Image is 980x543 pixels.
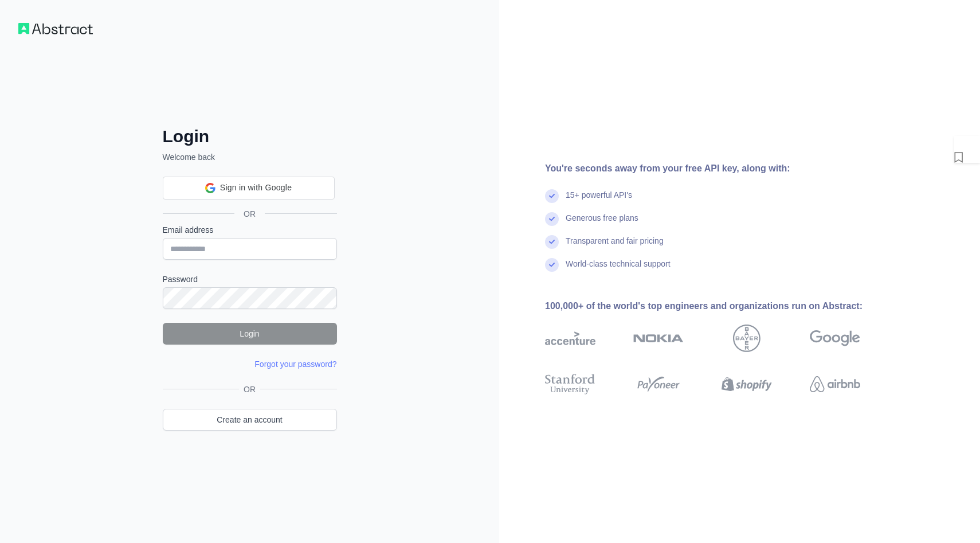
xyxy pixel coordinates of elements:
[545,299,897,313] div: 100,000+ of the world's top engineers and organizations run on Abstract:
[545,162,897,175] div: You're seconds away from your free API key, along with:
[220,182,292,194] span: Sign in with Google
[733,325,761,352] img: bayer
[163,126,337,147] h2: Login
[566,235,664,258] div: Transparent and fair pricing
[545,372,595,397] img: stanford university
[545,235,559,249] img: check mark
[566,189,632,212] div: 15+ powerful API's
[254,360,336,369] a: Forgot your password?
[163,323,337,345] button: Login
[234,208,265,220] span: OR
[163,409,337,431] a: Create an account
[954,152,963,163] img: Saved Icon
[163,274,337,285] label: Password
[722,372,772,397] img: shopify
[545,189,559,203] img: check mark
[163,224,337,236] label: Email address
[545,212,559,226] img: check mark
[566,258,671,281] div: World-class technical support
[566,212,638,235] div: Generous free plans
[633,325,684,352] img: nokia
[545,258,559,272] img: check mark
[954,136,966,149] img: Editorialist Icon
[163,177,335,200] div: Sign in with Google
[18,23,93,34] img: Workflow
[810,325,860,352] img: google
[239,384,260,395] span: OR
[163,151,337,163] p: Welcome back
[545,325,595,352] img: accenture
[633,372,684,397] img: payoneer
[810,372,860,397] img: airbnb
